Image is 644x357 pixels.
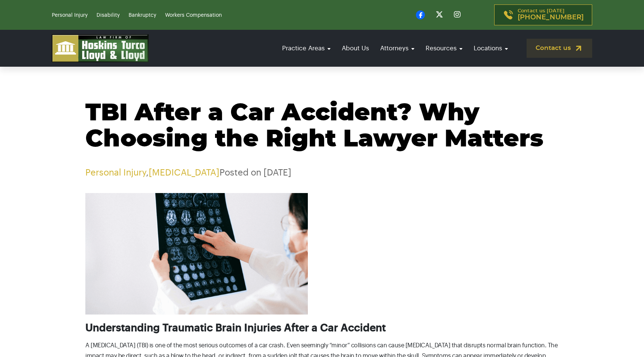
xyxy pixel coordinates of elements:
img: logo [52,34,149,62]
a: Workers Compensation [165,13,222,18]
a: Disability [97,13,120,18]
a: [MEDICAL_DATA] [149,168,220,177]
p: , Posted on [DATE] [85,167,559,178]
a: Contact us [DATE][PHONE_NUMBER] [494,4,592,25]
a: Practice Areas [278,38,334,59]
a: Bankruptcy [129,13,156,18]
span: Understanding Traumatic Brain Injuries After a Car Accident [85,323,386,333]
a: Personal Injury [52,13,88,18]
a: Contact us [527,39,592,58]
a: About Us [338,38,373,59]
a: Personal Injury [85,168,146,177]
span: [PHONE_NUMBER] [518,14,584,21]
a: Attorneys [376,38,418,59]
h1: TBI After a Car Accident? Why Choosing the Right Lawyer Matters [85,100,559,152]
a: Locations [470,38,512,59]
a: Resources [422,38,466,59]
p: Contact us [DATE] [518,9,584,21]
